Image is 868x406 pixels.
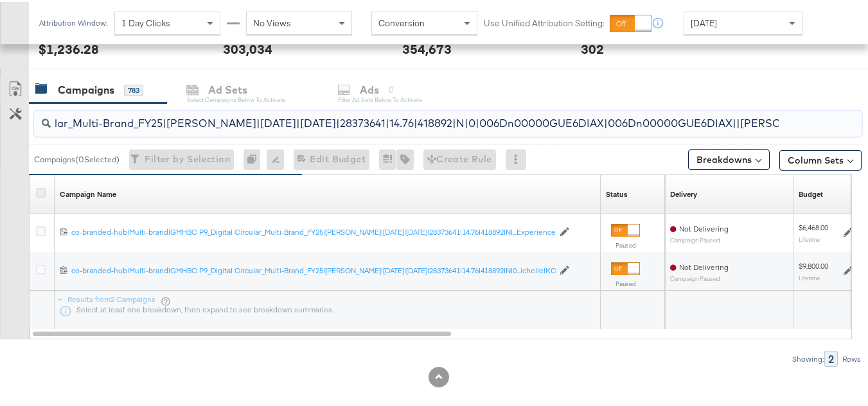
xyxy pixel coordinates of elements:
div: 354,673 [402,38,452,56]
span: No Views [253,15,291,27]
div: 783 [124,83,143,94]
div: Campaigns [58,81,114,96]
a: Reflects the ability of your Ad Campaign to achieve delivery based on ad states, schedule and bud... [670,187,697,198]
sub: Campaign Paused [670,235,729,242]
label: Use Unified Attribution Setting: [484,15,605,28]
div: 0 [244,148,267,168]
sub: Campaign Paused [670,273,729,280]
a: Shows the current state of your Ad Campaign. [606,187,628,198]
input: Search Campaigns by Name, ID or Objective [51,104,788,129]
div: 2 [824,349,838,365]
sub: Lifetime [799,272,820,280]
div: $9,800.00 [799,259,828,269]
a: Your campaign name. [60,187,116,198]
span: Not Delivering [679,260,729,270]
sub: Lifetime [799,233,820,241]
span: [DATE] [691,15,717,27]
div: Budget [799,187,823,198]
div: Showing: [792,353,824,362]
span: 1 Day Clicks [121,15,170,27]
label: Paused [611,239,640,248]
button: Column Sets [779,148,862,169]
label: Paused [611,278,640,286]
div: $6,468.00 [799,221,828,231]
div: 302 [581,38,604,56]
div: $1,236.28 [39,38,99,56]
div: Delivery [670,187,697,198]
a: co-branded-hub|Multi-brand|GMHBC P9_Digital Circular_Multi-Brand_FY25|[PERSON_NAME]|[DATE]|[DATE]... [71,264,553,275]
div: Attribution Window: [39,17,108,26]
div: co-branded-hub|Multi-brand|GMHBC P9_Digital Circular_Multi-Brand_FY25|[PERSON_NAME]|[DATE]|[DATE]... [71,264,553,274]
a: The maximum amount you're willing to spend on your ads, on average each day or over the lifetime ... [799,187,823,198]
button: Breakdowns [688,148,770,168]
div: Campaigns ( 0 Selected) [34,152,120,164]
span: Not Delivering [679,222,729,232]
div: Rows [842,353,862,362]
div: Campaign Name [60,187,116,198]
div: co-branded-hub|Multi-brand|GMHBC P9_Digital Circular_Multi-Brand_FY25|[PERSON_NAME]|[DATE]|[DATE]... [71,225,553,235]
a: co-branded-hub|Multi-brand|GMHBC P9_Digital Circular_Multi-Brand_FY25|[PERSON_NAME]|[DATE]|[DATE]... [71,225,553,236]
div: Status [606,187,628,198]
span: Conversion [378,15,425,27]
div: 303,034 [223,38,272,56]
